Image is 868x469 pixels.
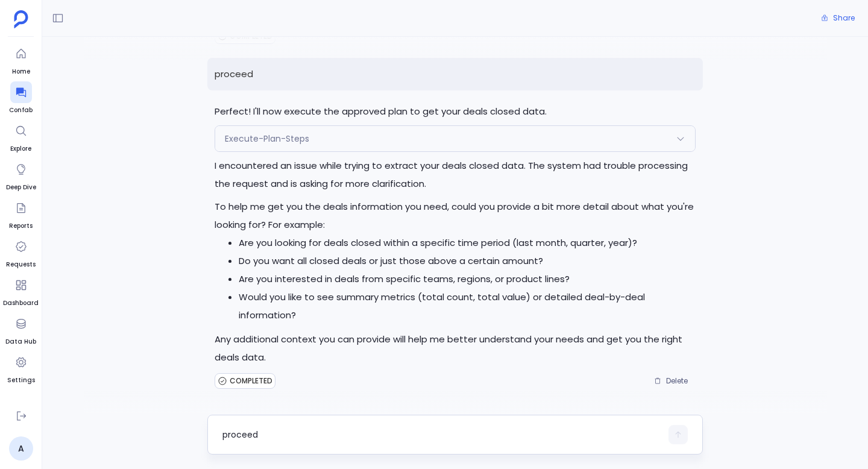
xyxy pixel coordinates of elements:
p: Perfect! I'll now execute the approved plan to get your deals closed data. [215,102,696,121]
span: Data Hub [5,337,36,347]
span: Share [833,13,855,23]
span: Explore [10,144,32,154]
span: COMPLETED [230,376,272,386]
span: Settings [7,376,35,385]
a: Reports [9,197,33,231]
img: petavue logo [14,10,28,28]
a: Dashboard [3,274,39,308]
a: Confab [9,81,33,115]
span: Deep Dive [6,183,36,192]
a: Settings [7,351,35,385]
span: Dashboard [3,298,39,308]
a: Data Hub [5,313,36,347]
a: Deep Dive [6,159,36,192]
a: Requests [6,236,36,269]
li: Do you want all closed deals or just those above a certain amount? [239,252,696,270]
p: proceed [207,58,703,90]
span: Confab [9,105,33,115]
button: Share [814,10,862,27]
li: Are you looking for deals closed within a specific time period (last month, quarter, year)? [239,234,696,252]
a: Home [10,43,32,77]
li: Would you like to see summary metrics (total count, total value) or detailed deal-by-deal informa... [239,288,696,324]
p: To help me get you the deals information you need, could you provide a bit more detail about what... [215,198,696,234]
span: Delete [666,376,688,386]
p: Any additional context you can provide will help me better understand your needs and get you the ... [215,330,696,367]
button: Delete [646,372,696,390]
span: Home [10,67,32,77]
a: A [9,436,33,461]
p: I encountered an issue while trying to extract your deals closed data. The system had trouble pro... [215,157,696,193]
li: Are you interested in deals from specific teams, regions, or product lines? [239,270,696,288]
span: Requests [6,260,36,269]
span: Reports [9,221,33,231]
span: Execute-Plan-Steps [225,133,309,145]
a: Explore [10,120,32,154]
